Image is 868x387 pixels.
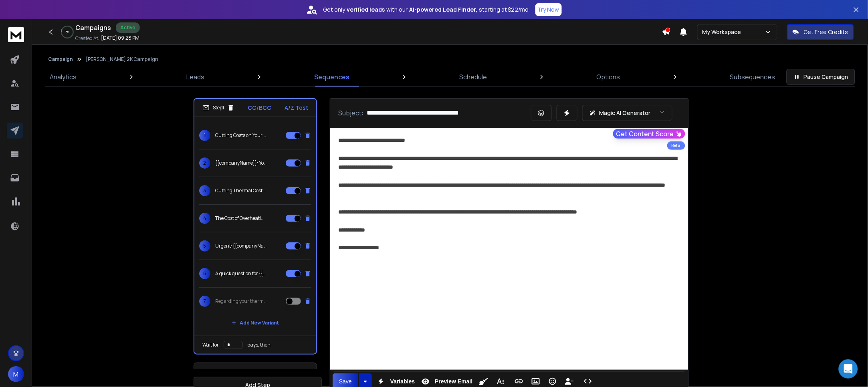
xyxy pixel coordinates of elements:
p: days, then [248,342,270,348]
p: Cutting Thermal Costs: {{firstName}} [215,187,266,194]
li: Step1CC/BCCA/Z Test1Cutting Costs on Your Thermal Strategy2{{companyName}}: Your Thermal Strategy... [194,98,317,355]
p: [DATE] 09:28 PM [101,35,139,41]
button: Campaign [48,56,73,62]
p: Try Now [538,6,559,14]
p: Get Free Credits [804,28,848,36]
p: CC/BCC [248,368,272,376]
a: Analytics [45,67,81,87]
a: Sequences [309,67,354,87]
a: Leads [182,67,209,87]
div: Beta [667,141,685,150]
span: 2 [199,157,210,169]
p: Magic AI Generator [600,109,651,117]
p: My Workspace [702,28,745,36]
span: Variables [389,378,417,385]
span: 6 [199,268,210,279]
p: A/Z Test [285,104,308,112]
span: 5 [199,240,210,252]
p: Subsequences [730,72,775,82]
a: Schedule [454,67,492,87]
span: 7 [199,296,210,307]
p: Analytics [50,72,77,82]
button: Get Content Score [613,129,685,139]
p: A quick question for {{firstName}} [215,270,266,277]
img: logo [8,27,24,42]
span: 3 [199,185,210,196]
p: Cutting Costs on Your Thermal Strategy [215,132,266,139]
div: Active [116,22,140,33]
p: Created At: [75,35,99,42]
p: Get only with our starting at $22/mo [323,6,529,14]
button: M [8,366,24,382]
p: Schedule [459,72,487,82]
p: Leads [186,72,204,82]
div: Step 1 [202,104,234,111]
p: Regarding your thermal specs, {{firstName}} [215,298,266,304]
span: 1 [199,130,210,141]
p: CC/BCC [248,104,271,112]
p: Subject: [338,108,363,118]
button: Get Free Credits [787,24,854,40]
div: Open Intercom Messenger [839,359,858,379]
p: The Cost of Overheating at {{companyName}} [215,215,266,222]
p: Urgent: {{companyName}}'s Thermal Costs [215,243,266,249]
p: Wait for [202,342,219,348]
div: Step 2 [202,368,235,375]
span: Preview Email [433,378,474,385]
span: 4 [199,213,210,224]
strong: AI-powered Lead Finder, [409,6,477,14]
a: Subsequences [725,67,780,87]
p: Options [597,72,620,82]
h1: Campaigns [75,23,111,32]
a: Options [592,67,625,87]
p: A/Z Test [285,368,309,376]
strong: verified leads [347,6,385,14]
p: {{companyName}}: Your Thermal Strategy is Killing Profit [215,160,266,166]
button: Try Now [535,3,562,16]
button: Pause Campaign [787,69,855,85]
button: Magic AI Generator [582,105,672,121]
p: Sequences [314,72,349,82]
p: [PERSON_NAME] 2K Campaign [86,56,158,62]
p: 7 % [65,30,70,34]
button: Add New Variant [225,315,285,331]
